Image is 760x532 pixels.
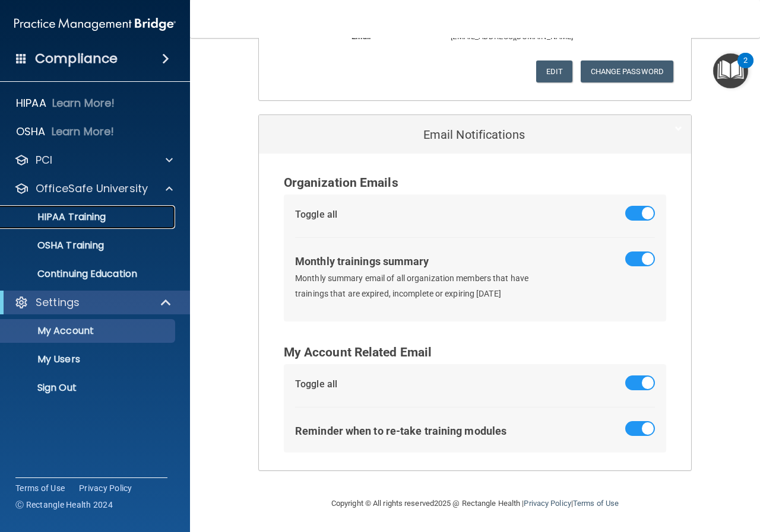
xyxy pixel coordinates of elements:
p: Continuing Education [8,268,170,280]
p: HIPAA [16,96,46,110]
p: Sign Out [8,382,170,394]
div: Copyright © All rights reserved 2025 @ Rectangle Health | | [258,485,692,523]
img: PMB logo [14,12,176,36]
p: OSHA [16,125,46,139]
iframe: Drift Widget Chat Controller [555,448,746,495]
a: Settings [14,295,172,310]
div: Monthly trainings summary [295,251,429,271]
a: Email Notifications [268,121,682,148]
div: 2 [743,60,748,76]
div: Toggle all [295,206,337,224]
div: Organization Emails [284,171,667,195]
p: PCI [36,153,52,167]
div: My Account Related Email [284,341,667,364]
p: Settings [36,295,80,310]
a: Privacy Policy [79,482,132,494]
a: OfficeSafe University [14,181,173,196]
p: OSHA Training [8,240,104,251]
button: Edit [536,60,572,82]
h4: Compliance [35,50,118,67]
p: Monthly summary email of all organization members that have trainings that are expired, incomplet... [295,271,547,302]
button: Open Resource Center, 2 new notifications [713,53,748,88]
p: Learn More! [52,125,115,139]
p: My Account [8,325,170,337]
button: Change Password [581,60,674,82]
p: My Users [8,353,170,365]
span: Ⓒ Rectangle Health 2024 [15,499,113,511]
a: Privacy Policy [524,499,571,508]
p: OfficeSafe University [36,181,148,196]
a: PCI [14,153,173,167]
a: Terms of Use [573,499,619,508]
h5: Email Notifications [268,128,646,141]
div: Toggle all [295,375,337,393]
p: HIPAA Training [8,211,106,223]
a: Terms of Use [15,482,65,494]
div: Reminder when to re-take training modules [295,421,506,441]
p: Learn More! [52,96,115,110]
